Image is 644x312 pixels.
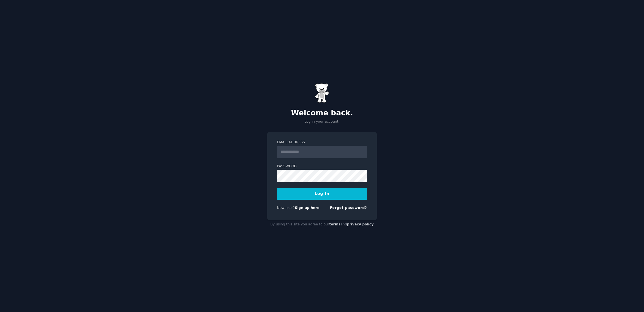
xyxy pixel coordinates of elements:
[267,119,377,124] p: Log in your account.
[267,220,377,229] div: By using this site you agree to our and
[277,164,367,169] label: Password
[277,188,367,200] button: Log In
[329,222,340,226] a: terms
[295,206,319,210] a: Sign up here
[277,206,295,210] span: New user?
[330,206,367,210] a: Forgot password?
[315,83,329,103] img: Gummy Bear
[277,140,367,145] label: Email Address
[267,109,377,118] h2: Welcome back.
[347,222,374,226] a: privacy policy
